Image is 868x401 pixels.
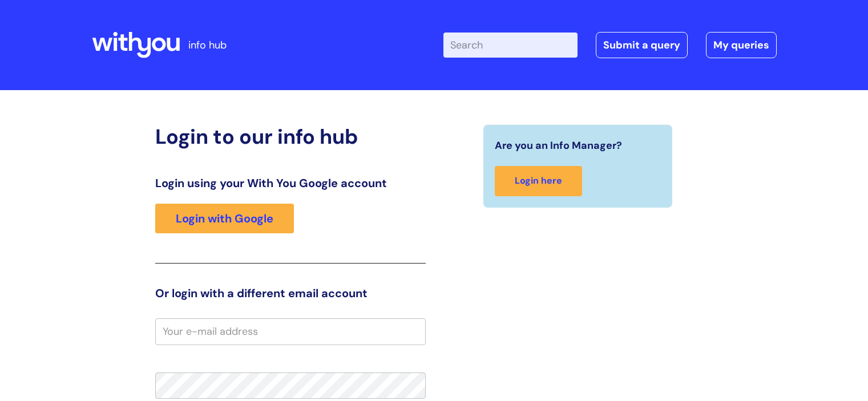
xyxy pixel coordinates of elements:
[155,124,426,149] h2: Login to our info hub
[155,176,426,190] h3: Login using your With You Google account
[495,166,582,196] a: Login here
[155,286,426,300] h3: Or login with a different email account
[188,36,227,54] p: info hub
[495,136,622,155] span: Are you an Info Manager?
[155,204,294,233] a: Login with Google
[443,33,578,58] input: Search
[155,318,426,345] input: Your e-mail address
[596,32,688,58] a: Submit a query
[706,32,777,58] a: My queries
